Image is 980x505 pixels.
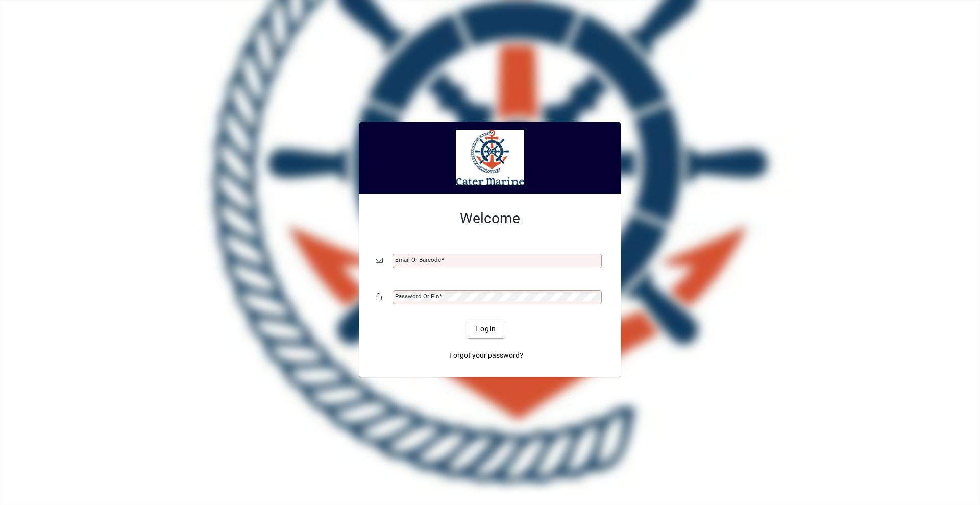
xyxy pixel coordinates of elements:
[395,256,441,263] mat-label: Email or Barcode
[449,350,523,361] span: Forgot your password?
[376,210,604,227] h2: Welcome
[395,293,439,300] mat-label: Password or Pin
[475,324,496,334] span: Login
[445,346,527,365] a: Forgot your password?
[467,320,504,338] button: Login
